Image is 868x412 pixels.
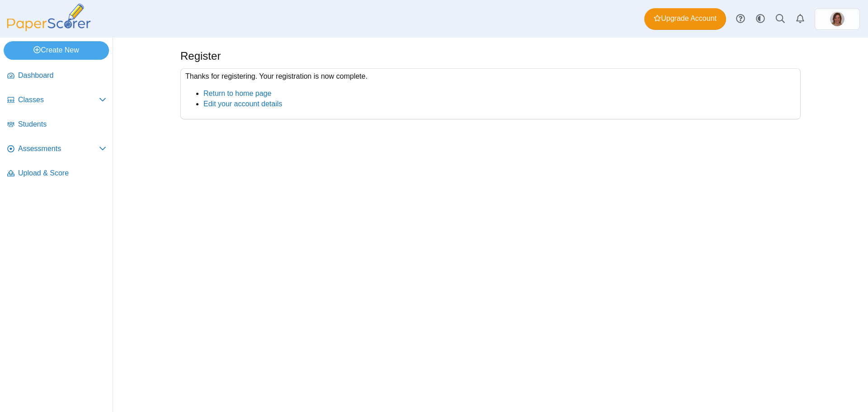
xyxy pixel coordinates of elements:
span: Students [18,119,106,129]
div: Thanks for registering. Your registration is now complete. [180,68,801,119]
img: ps.dGvftAh6Ng4zst4U [830,12,844,26]
a: Return to home page [203,90,271,97]
a: Students [4,114,110,136]
span: Dashboard [18,71,106,81]
a: ps.dGvftAh6Ng4zst4U [815,8,860,30]
a: Create New [4,41,109,59]
a: Upload & Score [4,163,110,185]
span: Assessments [18,144,99,154]
a: Classes [4,90,110,111]
span: Classes [18,95,99,105]
span: Upgrade Account [654,14,717,24]
span: Michele Jones [830,12,844,26]
a: Assessments [4,138,110,160]
h1: Register [180,48,221,64]
span: Upload & Score [18,168,106,178]
img: PaperScorer [4,4,94,31]
a: PaperScorer [4,25,94,33]
a: Dashboard [4,65,110,87]
a: Edit your account details [203,100,282,108]
a: Upgrade Account [644,8,726,30]
a: Alerts [790,9,810,29]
